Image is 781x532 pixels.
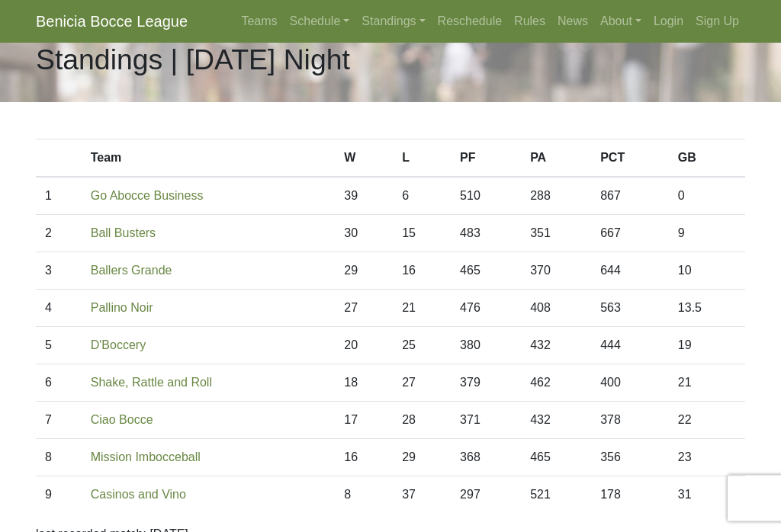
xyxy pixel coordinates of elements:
[451,365,521,402] td: 379
[551,6,594,37] a: News
[393,216,451,253] td: 15
[591,253,669,290] td: 644
[689,6,745,37] a: Sign Up
[521,140,591,178] th: PA
[91,377,212,389] a: Shake, Rattle and Roll
[91,451,201,464] a: Mission Imbocceball
[451,328,521,365] td: 380
[669,253,745,290] td: 10
[91,489,186,502] a: Casinos and Vino
[451,290,521,328] td: 476
[91,227,156,240] a: Ball Busters
[669,328,745,365] td: 19
[393,253,451,290] td: 16
[36,440,82,477] td: 8
[36,43,350,78] h1: Standings | [DATE] Night
[36,253,82,290] td: 3
[591,365,669,402] td: 400
[521,365,591,402] td: 462
[235,6,283,37] a: Teams
[335,178,393,216] td: 39
[669,440,745,477] td: 23
[335,253,393,290] td: 29
[355,6,431,37] a: Standings
[335,140,393,178] th: W
[451,440,521,477] td: 368
[591,328,669,365] td: 444
[669,477,745,514] td: 31
[36,216,82,253] td: 2
[591,440,669,477] td: 356
[335,365,393,402] td: 18
[669,365,745,402] td: 21
[284,6,356,37] a: Schedule
[648,6,689,37] a: Login
[591,477,669,514] td: 178
[591,178,669,216] td: 867
[451,178,521,216] td: 510
[91,414,153,427] a: Ciao Bocce
[521,440,591,477] td: 465
[36,365,82,402] td: 6
[393,140,451,178] th: L
[393,178,451,216] td: 6
[36,6,188,37] a: Benicia Bocce League
[432,6,509,37] a: Reschedule
[36,477,82,514] td: 9
[521,402,591,440] td: 432
[451,216,521,253] td: 483
[451,402,521,440] td: 371
[393,365,451,402] td: 27
[669,216,745,253] td: 9
[91,190,204,203] a: Go Abocce Business
[393,290,451,328] td: 21
[669,402,745,440] td: 22
[36,328,82,365] td: 5
[521,178,591,216] td: 288
[451,477,521,514] td: 297
[36,402,82,440] td: 7
[335,216,393,253] td: 30
[393,477,451,514] td: 37
[521,328,591,365] td: 432
[91,339,146,352] a: D'Boccery
[591,290,669,328] td: 563
[591,402,669,440] td: 378
[335,328,393,365] td: 20
[451,253,521,290] td: 465
[36,178,82,216] td: 1
[393,402,451,440] td: 28
[335,290,393,328] td: 27
[521,253,591,290] td: 370
[91,302,153,315] a: Pallino Noir
[591,216,669,253] td: 667
[451,140,521,178] th: PF
[335,440,393,477] td: 16
[393,328,451,365] td: 25
[521,290,591,328] td: 408
[91,264,172,277] a: Ballers Grande
[508,6,551,37] a: Rules
[335,477,393,514] td: 8
[591,140,669,178] th: PCT
[669,290,745,328] td: 13.5
[594,6,648,37] a: About
[393,440,451,477] td: 29
[669,178,745,216] td: 0
[669,140,745,178] th: GB
[82,140,336,178] th: Team
[36,290,82,328] td: 4
[521,477,591,514] td: 521
[335,402,393,440] td: 17
[521,216,591,253] td: 351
